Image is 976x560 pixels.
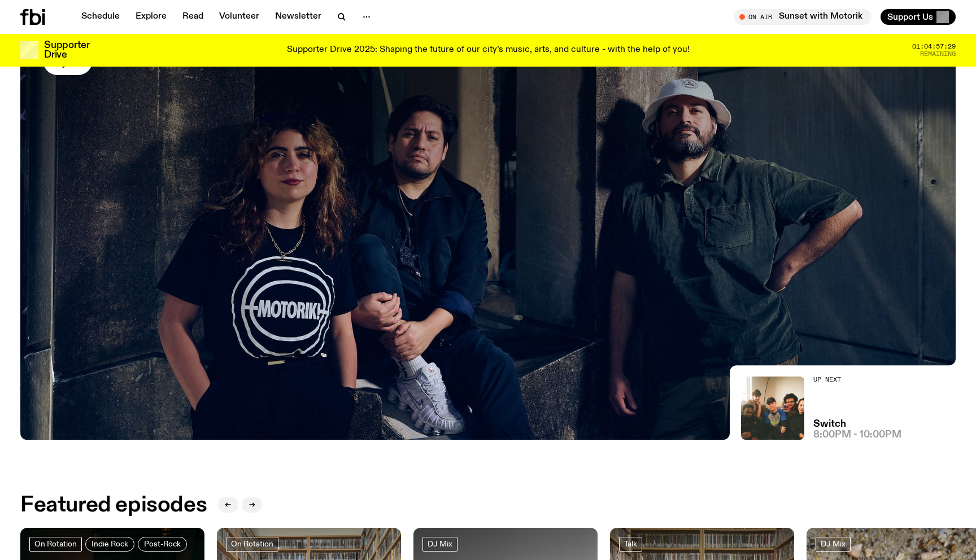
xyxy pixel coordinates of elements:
[226,537,278,552] a: On Rotation
[422,537,457,552] a: DJ Mix
[813,419,846,429] a: Switch
[881,9,956,25] button: Support Us
[20,495,207,515] h2: Featured episodes
[912,43,956,50] span: 01:04:57:29
[624,540,637,548] span: Talk
[920,51,956,57] span: Remaining
[34,540,77,548] span: On Rotation
[816,537,851,552] a: DJ Mix
[75,9,127,25] a: Schedule
[813,430,901,440] span: 8:00pm - 10:00pm
[29,537,82,552] a: On Rotation
[231,540,273,548] span: On Rotation
[741,377,804,440] img: A warm film photo of the switch team sitting close together. from left to right: Cedar, Lau, Sand...
[91,540,128,548] span: Indie Rock
[887,12,933,22] span: Support Us
[44,41,89,60] h3: Supporter Drive
[619,537,642,552] a: Talk
[428,540,452,548] span: DJ Mix
[176,9,210,25] a: Read
[813,377,901,383] h2: Up Next
[85,537,134,552] a: Indie Rock
[212,9,266,25] a: Volunteer
[734,9,872,25] button: On AirSunset with Motorik
[287,45,690,55] p: Supporter Drive 2025: Shaping the future of our city’s music, arts, and culture - with the help o...
[821,540,846,548] span: DJ Mix
[138,537,187,552] a: Post-Rock
[144,540,181,548] span: Post-Rock
[268,9,328,25] a: Newsletter
[129,9,173,25] a: Explore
